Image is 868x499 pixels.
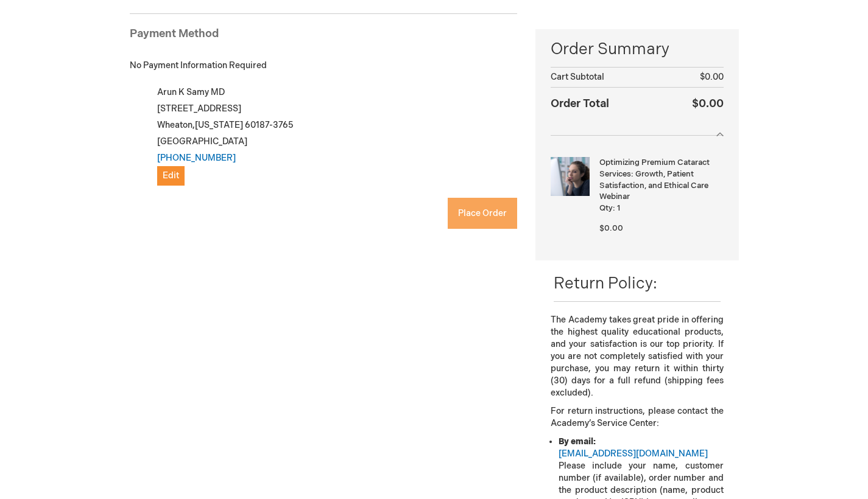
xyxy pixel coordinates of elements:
[195,120,243,130] span: [US_STATE]
[551,94,609,112] strong: Order Total
[163,170,179,181] span: Edit
[692,97,724,110] span: $0.00
[130,212,315,259] iframe: reCAPTCHA
[551,314,723,399] p: The Academy takes great pride in offering the highest quality educational products, and your sati...
[559,436,596,447] strong: By email:
[130,60,267,71] span: No Payment Information Required
[551,157,590,196] img: Optimizing Premium Cataract Services: Growth, Patient Satisfaction, and Ethical Care Webinar
[599,203,613,213] span: Qty
[599,157,720,202] strong: Optimizing Premium Cataract Services: Growth, Patient Satisfaction, and Ethical Care Webinar
[130,26,518,48] div: Payment Method
[458,208,507,218] span: Place Order
[143,84,518,186] div: Arun K Samy MD [STREET_ADDRESS] Wheaton , 60187-3765 [GEOGRAPHIC_DATA]
[599,223,623,233] span: $0.00
[551,405,723,430] p: For return instructions, please contact the Academy’s Service Center:
[551,67,666,87] th: Cart Subtotal
[448,198,517,229] button: Place Order
[617,203,620,213] span: 1
[559,448,708,459] a: [EMAIL_ADDRESS][DOMAIN_NAME]
[157,166,185,186] button: Edit
[551,38,723,67] span: Order Summary
[700,72,724,82] span: $0.00
[554,274,657,293] span: Return Policy:
[157,153,236,163] a: [PHONE_NUMBER]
